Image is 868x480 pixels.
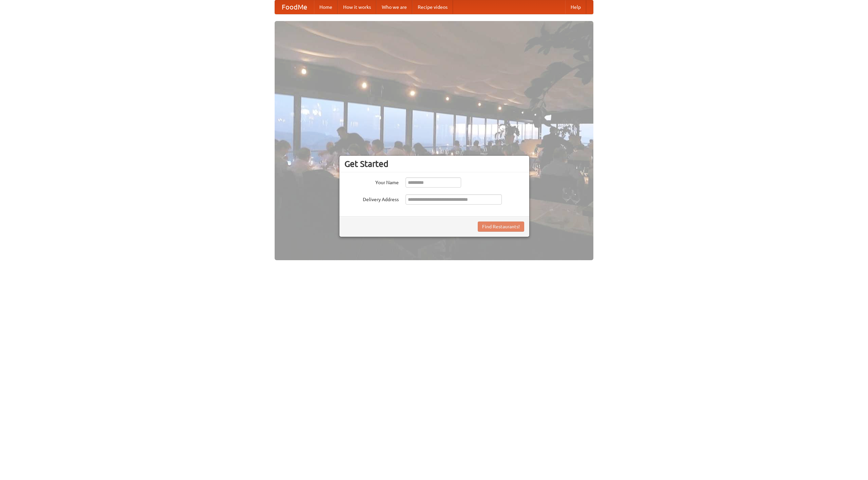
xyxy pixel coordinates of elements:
a: Home [314,0,338,14]
a: Who we are [376,0,412,14]
a: Recipe videos [412,0,453,14]
label: Your Name [344,177,399,186]
button: Find Restaurants! [478,222,524,232]
a: How it works [338,0,376,14]
a: FoodMe [275,0,314,14]
h3: Get Started [344,159,524,169]
label: Delivery Address [344,194,399,203]
a: Help [565,0,586,14]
